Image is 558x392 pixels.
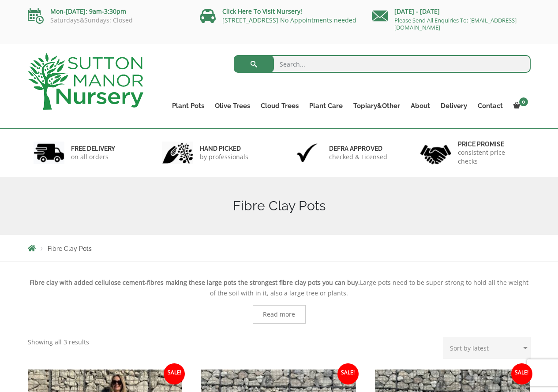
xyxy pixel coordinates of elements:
p: checked & Licensed [329,153,387,161]
a: Plant Care [304,100,348,112]
a: Topiary&Other [348,100,405,112]
a: [STREET_ADDRESS] No Appointments needed [222,16,356,24]
img: 4.jpg [420,139,451,166]
a: 0 [508,100,531,112]
strong: Fibre clay with added cellulose cement-fibres making these large pots the strongest fibre clay po... [30,278,360,287]
span: Sale! [164,363,185,385]
nav: Breadcrumbs [28,245,531,252]
input: Search... [234,55,531,73]
span: Read more [263,311,295,317]
h6: FREE DELIVERY [71,145,115,153]
h6: Price promise [458,140,525,148]
span: Fibre Clay Pots [48,245,92,252]
img: 2.jpg [162,142,193,164]
img: 1.jpg [34,142,64,164]
img: 3.jpg [292,142,322,164]
select: Shop order [443,337,531,359]
h1: Fibre Clay Pots [28,198,531,214]
a: Contact [472,100,508,112]
p: Saturdays&Sundays: Closed [28,17,187,24]
span: Sale! [337,363,359,385]
p: consistent price checks [458,148,525,166]
span: 0 [519,97,528,106]
a: Delivery [435,100,472,112]
p: Large pots need to be super strong to hold all the weight of the soil with in it, also a large tr... [28,277,531,299]
p: on all orders [71,153,115,161]
a: Click Here To Visit Nursery! [222,7,302,15]
a: Cloud Trees [255,100,304,112]
h6: hand picked [200,145,248,153]
a: Olive Trees [210,100,255,112]
img: logo [28,53,143,110]
p: [DATE] - [DATE] [372,6,531,17]
h6: Defra approved [329,145,387,153]
p: by professionals [200,153,248,161]
a: Plant Pots [167,100,210,112]
span: Sale! [511,363,532,385]
p: Mon-[DATE]: 9am-3:30pm [28,6,187,17]
p: Showing all 3 results [28,337,89,347]
a: Please Send All Enquiries To: [EMAIL_ADDRESS][DOMAIN_NAME] [394,16,517,31]
a: About [405,100,435,112]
